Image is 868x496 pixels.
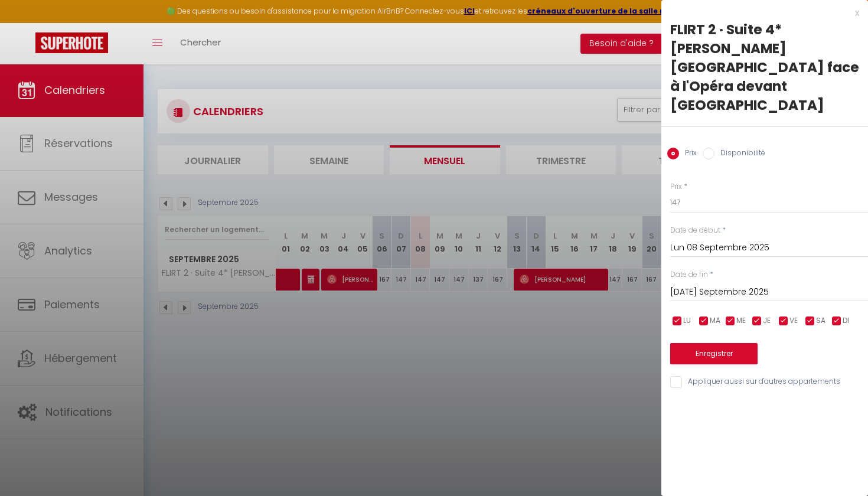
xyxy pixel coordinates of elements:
[710,315,720,327] span: MA
[843,315,849,327] span: DI
[670,181,682,192] label: Prix
[670,343,758,364] button: Enregistrer
[679,148,697,161] label: Prix
[763,315,771,327] span: JE
[789,315,798,327] span: VE
[9,5,45,40] button: Ouvrir le widget de chat LiveChat
[714,148,765,161] label: Disponibilité
[683,315,691,327] span: LU
[670,20,859,115] div: FLIRT 2 · Suite 4* [PERSON_NAME][GEOGRAPHIC_DATA] face à l'Opéra devant [GEOGRAPHIC_DATA]
[670,225,720,236] label: Date de début
[736,315,746,327] span: ME
[661,6,859,20] div: x
[670,269,708,280] label: Date de fin
[816,315,825,327] span: SA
